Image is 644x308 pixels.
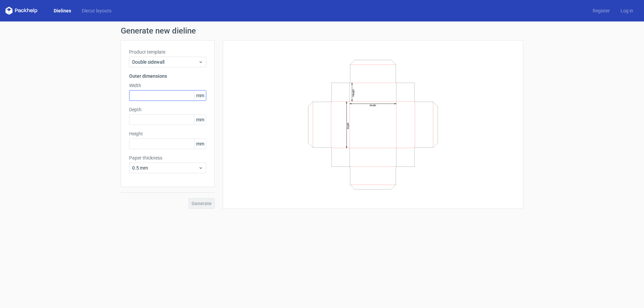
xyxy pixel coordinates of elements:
text: Width [370,104,376,107]
text: Depth [346,122,350,129]
span: Double sidewall [132,59,198,65]
a: Log in [615,7,639,14]
span: 0.5 mm [132,165,198,171]
label: Width [129,82,206,89]
h3: Outer dimensions [129,73,206,79]
label: Product template [129,49,206,55]
text: Height [352,89,355,97]
h1: Generate new dieline [121,27,523,35]
a: Dielines [48,7,76,14]
label: Height [129,130,206,137]
label: Depth [129,106,206,113]
span: mm [194,115,206,125]
label: Paper thickness [129,155,206,161]
span: mm [194,90,206,101]
span: mm [194,139,206,149]
a: Register [587,7,615,14]
a: Diecut layouts [76,7,117,14]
